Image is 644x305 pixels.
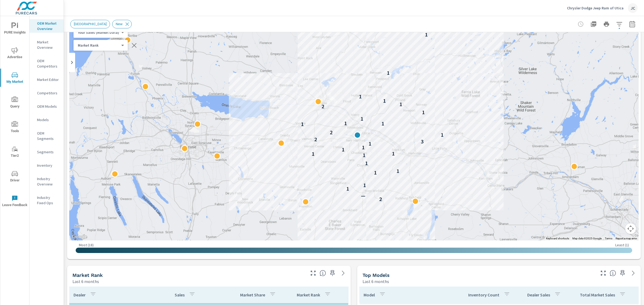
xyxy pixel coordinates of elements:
span: Find the biggest opportunities within your model lineup nationwide. [Source: Market registration ... [610,270,616,276]
p: Industry Overview [37,176,59,187]
p: 1 [368,140,371,147]
p: 3 [421,138,424,145]
img: Google [71,233,88,240]
p: Model [364,292,375,297]
p: 1 [344,120,347,127]
div: OEM Competitors [30,57,64,70]
p: Inventory [37,163,59,168]
span: [GEOGRAPHIC_DATA] [71,22,110,26]
span: Leave Feedback [2,195,28,208]
p: 1 [441,132,444,138]
p: OEM Market Overview [37,21,59,31]
div: Market Overview [30,38,64,51]
p: Total Market Sales [580,292,615,297]
div: Inventory [30,161,64,169]
p: 2 [379,196,382,202]
span: Map data ©2025 Google [572,237,602,240]
p: 1 [365,160,368,166]
div: OEM Segments [30,129,64,143]
p: 1 [381,120,384,127]
p: 1 [422,109,425,116]
p: 1 [346,185,349,192]
p: 1 [363,152,365,158]
div: nav menu [0,16,29,213]
p: 1 [301,121,304,127]
button: Make Fullscreen [309,269,317,277]
button: Keyboard shortcuts [546,237,569,240]
p: 1 [399,101,402,107]
a: Open this area in Google Maps (opens a new window) [71,233,88,240]
span: Save this to your personalized report [328,269,337,277]
div: Industry Overview [30,175,64,188]
p: 1 [425,31,428,38]
p: Sales [175,292,185,297]
div: Market Editor [30,76,64,84]
p: 1 [342,146,345,153]
span: Advertise [2,47,28,60]
span: Query [2,96,28,110]
button: Select Date Range [627,19,638,29]
p: Market Rank [297,292,320,297]
div: Models [30,116,64,124]
p: Market Rank [78,43,119,48]
p: 1 [374,169,377,176]
span: Driver [2,170,28,184]
span: My Market [2,72,28,85]
span: New [112,22,126,26]
p: 1 [392,150,395,157]
p: 1 [363,182,366,188]
button: Map camera controls [625,223,636,234]
div: OEM Market Overview [30,19,64,33]
p: Models [37,117,59,122]
span: Tier2 [2,146,28,159]
p: Most ( 18 ) [79,243,94,247]
p: 1 [359,93,362,100]
p: 2 [321,103,324,110]
div: JC [628,3,638,13]
h5: Market Rank [72,272,103,278]
h5: Top Models [363,272,390,278]
p: 1 [383,98,386,104]
p: Dealer [74,292,86,297]
a: See more details in report [339,269,347,277]
p: OEM Competitors [37,58,59,69]
a: Report a map error [616,237,637,240]
span: Tools [2,121,28,134]
div: Segments [30,148,64,156]
div: Your Sales (Market Data) [74,30,123,35]
div: Industry Fixed Ops [30,194,64,207]
p: Last 6 months [72,278,99,285]
span: Save this to your personalized report [618,269,627,277]
p: 1 [396,168,399,174]
div: Competitors [30,89,64,97]
p: Dealer Sales [527,292,550,297]
p: OEM Segments [37,131,59,141]
div: New [112,20,132,28]
p: Market Share [240,292,265,297]
div: Your Sales (Market Data) [74,43,123,48]
p: Market Editor [37,77,59,82]
a: Terms (opens in new tab) [605,237,612,240]
span: PURE Insights [2,23,28,36]
div: OEM Models [30,102,64,110]
p: Inventory Count [468,292,499,297]
p: 1 [362,144,365,151]
p: Chrysler Dodge Jeep Ram of Utica [567,6,624,10]
p: Least ( 1 ) [615,243,629,247]
p: 1 [312,151,314,157]
button: "Export Report to PDF" [588,19,599,29]
p: — [361,192,365,199]
span: Market Rank shows you how you rank, in terms of sales, to other dealerships in your market. “Mark... [320,270,326,276]
p: Last 6 months [363,278,389,285]
p: Your Sales (Market Data) [78,30,119,35]
p: Competitors [37,90,59,96]
button: Apply Filters [614,19,625,29]
p: 1 [387,70,390,76]
p: OEM Models [37,104,59,109]
p: Industry Fixed Ops [37,195,59,206]
a: See more details in report [629,269,638,277]
p: Segments [37,149,59,155]
p: Market Overview [37,39,59,50]
p: 2 [330,129,333,136]
p: 1 [360,115,363,122]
